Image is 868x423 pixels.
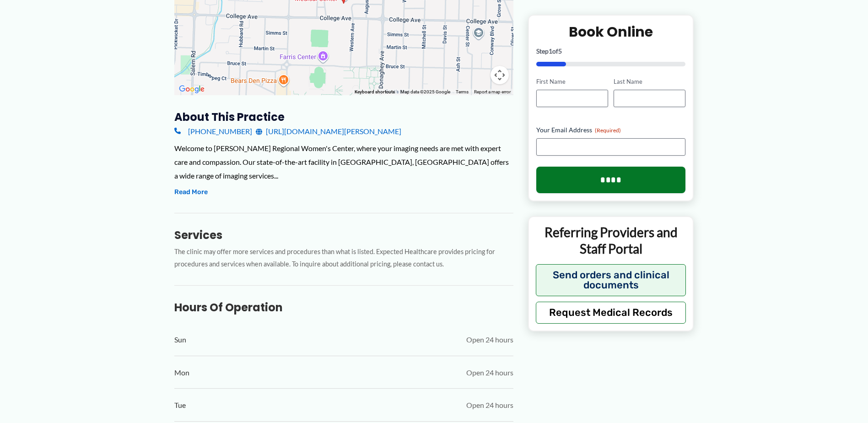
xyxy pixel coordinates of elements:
[558,47,562,55] span: 5
[536,301,686,323] button: Request Medical Records
[456,89,469,94] a: Terms (opens in new tab)
[355,89,395,95] button: Keyboard shortcuts
[491,66,509,84] button: Map camera controls
[174,398,186,412] span: Tue
[536,224,686,257] p: Referring Providers and Staff Portal
[536,48,686,54] p: Step of
[549,47,552,55] span: 1
[536,77,608,86] label: First Name
[174,125,252,138] a: [PHONE_NUMBER]
[174,246,513,271] p: The clinic may offer more services and procedures than what is listed. Expected Healthcare provid...
[177,83,207,95] img: Google
[174,300,513,315] h3: Hours of Operation
[174,333,186,347] span: Sun
[474,89,511,94] a: Report a map error
[400,89,450,94] span: Map data ©2025 Google
[174,366,189,380] span: Mon
[256,125,401,138] a: [URL][DOMAIN_NAME][PERSON_NAME]
[174,187,208,198] button: Read More
[614,77,685,86] label: Last Name
[536,125,686,135] label: Your Email Address
[174,110,513,124] h3: About this practice
[466,333,513,347] span: Open 24 hours
[174,141,513,182] div: Welcome to [PERSON_NAME] Regional Women's Center, where your imaging needs are met with expert ca...
[536,264,686,296] button: Send orders and clinical documents
[466,366,513,380] span: Open 24 hours
[536,23,686,41] h2: Book Online
[174,228,513,242] h3: Services
[466,398,513,412] span: Open 24 hours
[595,127,621,134] span: (Required)
[177,83,207,95] a: Open this area in Google Maps (opens a new window)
